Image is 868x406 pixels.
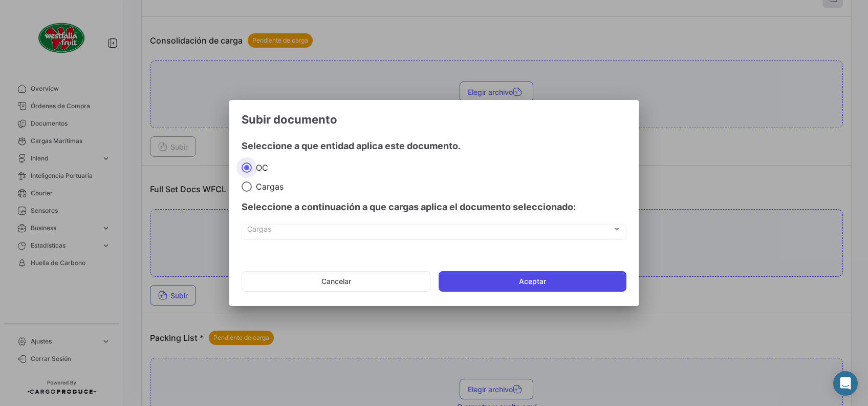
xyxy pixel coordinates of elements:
div: Abrir Intercom Messenger [833,371,858,396]
h4: Seleccione a que entidad aplica este documento. [242,139,626,153]
h4: Seleccione a continuación a que cargas aplica el documento seleccionado: [242,200,626,214]
span: OC [252,163,268,173]
span: Cargas [252,181,284,192]
button: Cancelar [242,271,430,292]
span: Cargas [247,227,612,236]
h3: Subir documento [242,112,626,127]
button: Aceptar [439,271,626,292]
